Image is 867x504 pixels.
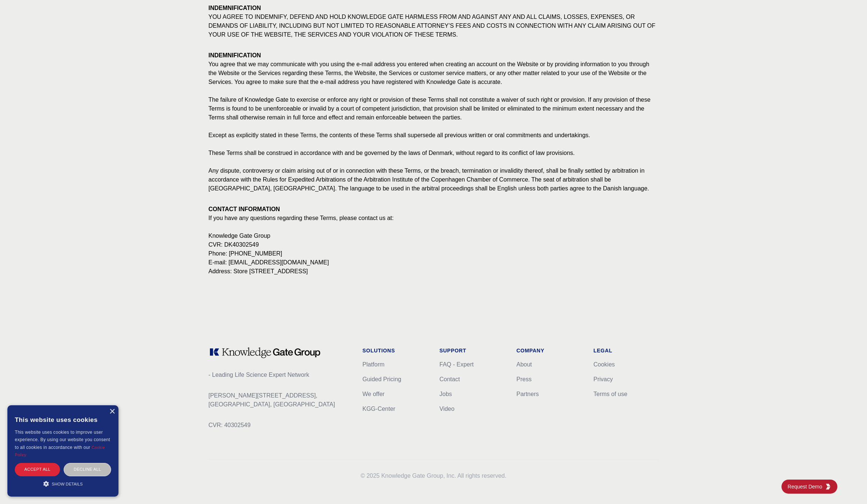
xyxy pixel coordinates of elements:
[362,361,385,368] a: Platform
[788,483,825,490] span: Request Demo
[208,371,351,379] p: - Leading Life Science Expert Network
[208,51,659,60] h2: INDEMNIFICATION
[516,347,582,354] h1: Company
[208,421,351,430] p: CVR: 40302549
[15,480,111,487] div: Show details
[781,480,837,494] a: Request DemoKGG
[439,376,460,382] a: Contact
[208,4,659,13] h2: INDEMNIFICATION
[830,469,867,504] iframe: Chat Widget
[64,463,111,476] div: Decline all
[362,376,401,382] a: Guided Pricing
[15,430,110,450] span: This website uses cookies to improve user experience. By using our website you consent to all coo...
[593,391,627,397] a: Terms of use
[208,60,659,87] p: You agree that we may communicate with you using the e-mail address you entered when creating an ...
[516,376,532,382] a: Press
[208,249,659,258] p: Phone: [PHONE_NUMBER]
[830,469,867,504] div: Віджет чату
[593,361,615,368] a: Cookies
[361,473,365,479] span: ©
[208,258,659,267] p: E-mail: [EMAIL_ADDRESS][DOMAIN_NAME]
[208,267,659,276] p: Address: Store [STREET_ADDRESS]
[15,411,111,429] div: This website uses cookies
[208,214,659,223] p: If you have any questions regarding these Terms, please contact us at:
[208,205,659,214] h2: CONTACT INFORMATION
[208,240,659,249] p: CVR: DK40302549
[208,149,659,158] p: These Terms shall be construed in accordance with and be governed by the laws of Denmark, without...
[439,361,473,368] a: FAQ - Expert
[208,391,351,409] p: [PERSON_NAME][STREET_ADDRESS], [GEOGRAPHIC_DATA], [GEOGRAPHIC_DATA]
[208,231,659,240] p: Knowledge Gate Group
[109,409,115,415] div: Close
[208,13,659,39] p: YOU AGREE TO INDEMNIFY, DEFEND AND HOLD KNOWLEDGE GATE HARMLESS FROM AND AGAINST ANY AND ALL CLAI...
[516,361,532,368] a: About
[362,391,385,397] a: We offer
[593,347,659,354] h1: Legal
[439,391,452,397] a: Jobs
[208,166,659,193] p: Any dispute, controversy or claim arising out of or in connection with these Terms, or the breach...
[362,347,428,354] h1: Solutions
[362,406,395,412] a: KGG-Center
[439,347,505,354] h1: Support
[516,391,539,397] a: Partners
[208,95,659,122] p: The failure of Knowledge Gate to exercise or enforce any right or provision of these Terms shall ...
[15,463,60,476] div: Accept all
[439,406,455,412] a: Video
[15,445,105,457] a: Cookie Policy
[52,482,83,486] span: Show details
[208,471,659,480] p: 2025 Knowledge Gate Group, Inc. All rights reserved.
[825,484,831,490] img: KGG
[208,131,659,140] p: Except as explicitly stated in these Terms, the contents of these Terms shall supersede all previ...
[593,376,613,382] a: Privacy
